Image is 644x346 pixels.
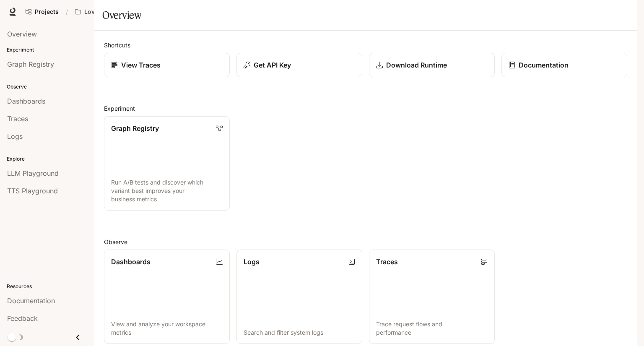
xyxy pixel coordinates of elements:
[104,250,230,344] a: DashboardsView and analyze your workspace metrics
[104,104,627,113] h2: Experiment
[254,60,291,70] p: Get API Key
[104,53,230,77] a: View Traces
[501,53,627,77] a: Documentation
[376,320,488,337] p: Trace request flows and performance
[22,3,62,20] a: Go to projects
[104,41,627,49] h2: Shortcuts
[386,60,447,70] p: Download Runtime
[111,178,223,203] p: Run A/B tests and discover which variant best improves your business metrics
[71,3,139,20] button: All workspaces
[111,257,151,267] p: Dashboards
[102,7,141,23] h1: Overview
[369,53,495,77] a: Download Runtime
[121,60,161,70] p: View Traces
[236,250,362,344] a: LogsSearch and filter system logs
[104,116,230,211] a: Graph RegistryRun A/B tests and discover which variant best improves your business metrics
[62,8,71,16] div: /
[84,8,126,16] p: Love Bird Cam
[236,53,362,77] button: Get API Key
[111,123,159,133] p: Graph Registry
[104,237,627,246] h2: Observe
[35,8,59,16] span: Projects
[519,60,569,70] p: Documentation
[244,257,260,267] p: Logs
[244,328,355,337] p: Search and filter system logs
[111,320,223,337] p: View and analyze your workspace metrics
[369,250,495,344] a: TracesTrace request flows and performance
[376,257,398,267] p: Traces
